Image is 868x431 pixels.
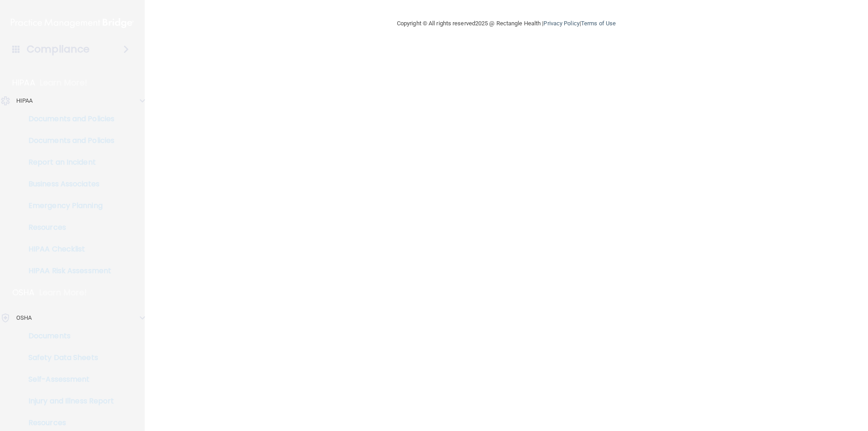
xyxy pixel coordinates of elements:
[27,43,90,56] h4: Compliance
[6,158,129,167] p: Report an Incident
[6,180,129,189] p: Business Associates
[543,20,579,27] a: Privacy Policy
[6,397,129,406] p: Injury and Illness Report
[581,20,616,27] a: Terms of Use
[6,114,129,123] p: Documents and Policies
[16,313,32,323] p: OSHA
[6,266,129,275] p: HIPAA Risk Assessment
[39,287,87,298] p: Learn More!
[6,418,129,427] p: Resources
[6,136,129,145] p: Documents and Policies
[11,14,134,32] img: PMB logo
[6,201,129,210] p: Emergency Planning
[6,353,129,362] p: Safety Data Sheets
[16,95,33,106] p: HIPAA
[12,77,35,88] p: HIPAA
[6,223,129,232] p: Resources
[12,287,35,298] p: OSHA
[40,77,88,88] p: Learn More!
[341,9,671,38] div: Copyright © All rights reserved 2025 @ Rectangle Health | |
[6,375,129,384] p: Self-Assessment
[6,245,129,254] p: HIPAA Checklist
[6,332,129,341] p: Documents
